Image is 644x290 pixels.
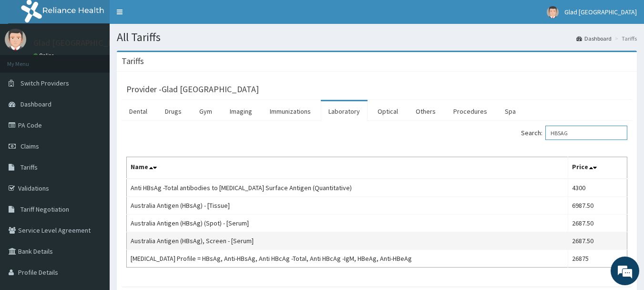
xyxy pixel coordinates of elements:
td: Anti HBsAg -Total antibodies to [MEDICAL_DATA] Surface Antigen (Quantitative) [127,179,568,197]
img: d_794563401_company_1708531726252_794563401 [18,48,39,72]
li: Tariffs [613,34,637,43]
span: Glad [GEOGRAPHIC_DATA] [564,8,637,16]
div: Chat with us now [50,54,160,66]
td: 26875 [568,250,627,268]
img: User Image [547,6,559,18]
div: Minimize live chat window [156,5,179,28]
a: Spa [497,101,523,121]
span: Dashboard [20,100,51,108]
td: Australia Antigen (HBsAg), Screen - [Serum] [127,232,568,250]
th: Price [568,157,627,179]
span: Tariff Negotiation [20,205,69,214]
a: Gym [192,101,220,121]
td: Australia Antigen (HBsAg) (Spot) - [Serum] [127,215,568,232]
img: User Image [5,29,26,50]
a: Drugs [157,101,189,121]
a: Dental [122,101,155,121]
textarea: Type your message and hit 'Enter' [5,191,182,224]
a: Laboratory [321,101,368,121]
a: Optical [370,101,406,121]
a: Imaging [222,101,260,121]
td: 2687.50 [568,232,627,250]
td: [MEDICAL_DATA] Profile = HBsAg, Anti-HBsAg, Anti HBcAg -Total, Anti HBcAg -IgM, HBeAg, Anti-HBeAg [127,250,568,268]
label: Search: [521,126,627,140]
a: Dashboard [576,34,612,43]
td: Australia Antigen (HBsAg) - [Tissue] [127,197,568,215]
span: Claims [20,142,39,150]
a: Procedures [446,101,495,121]
span: We're online! [55,85,132,182]
h3: Tariffs [122,57,144,65]
td: 4300 [568,179,627,197]
p: Glad [GEOGRAPHIC_DATA] [33,39,131,47]
a: Others [408,101,443,121]
td: 2687.50 [568,215,627,232]
a: Online [33,52,56,59]
input: Search: [545,126,627,140]
span: Tariffs [20,163,38,172]
th: Name [127,157,568,179]
span: Switch Providers [20,79,69,87]
h1: All Tariffs [117,31,637,43]
a: Immunizations [262,101,318,121]
td: 6987.50 [568,197,627,215]
h3: Provider - Glad [GEOGRAPHIC_DATA] [126,85,259,94]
